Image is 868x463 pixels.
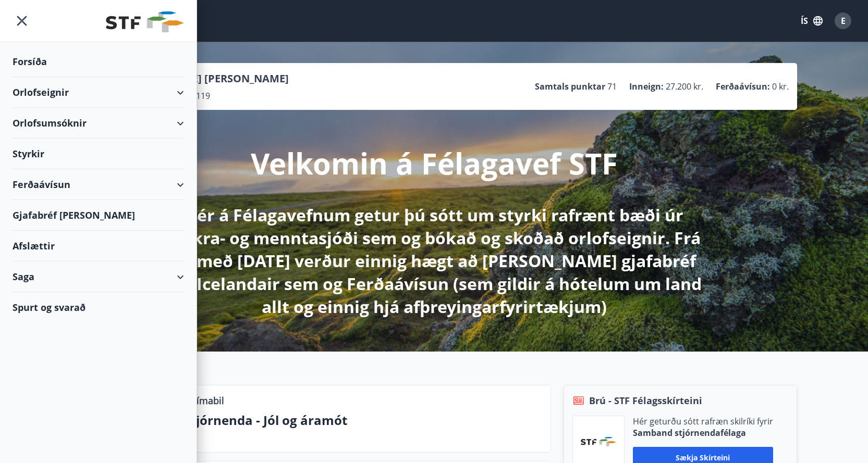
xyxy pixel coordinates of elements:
span: Brú - STF Félagsskírteini [589,394,702,407]
div: Styrkir [13,139,184,169]
span: 27.200 kr. [666,81,703,92]
img: union_logo [106,11,184,32]
p: Samtals punktar [535,81,605,92]
div: Afslættir [13,231,184,261]
span: E [841,15,846,27]
p: Velkomin á Félagavef STF [251,143,618,183]
p: Hér á Félagavefnum getur þú sótt um styrki rafrænt bæði úr sjúkra- og menntasjóði sem og bókað og... [159,204,710,318]
button: ÍS [795,11,828,30]
img: vjCaq2fThgY3EUYqSgpjEiBg6WP39ov69hlhuPVN.png [581,437,616,446]
span: 0 kr. [772,81,789,92]
p: Ferðaávísun : [716,81,770,92]
div: Spurt og svarað [13,292,184,322]
span: 71 [607,81,617,92]
div: Ferðaávísun [13,169,184,200]
p: Inneign : [629,81,664,92]
div: Gjafabréf [PERSON_NAME] [13,200,184,231]
div: Forsíða [13,46,184,77]
p: [PERSON_NAME] [PERSON_NAME] [117,71,289,86]
p: Samband stjórnendafélaga [633,427,773,439]
div: Orlofsumsóknir [13,108,184,139]
button: E [830,8,855,33]
button: menu [13,11,31,30]
div: Orlofseignir [13,77,184,108]
p: Félag Stjórnenda - Jól og áramót [148,411,542,429]
div: Saga [13,261,184,292]
p: Hér geturðu sótt rafræn skilríki fyrir [633,416,773,427]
